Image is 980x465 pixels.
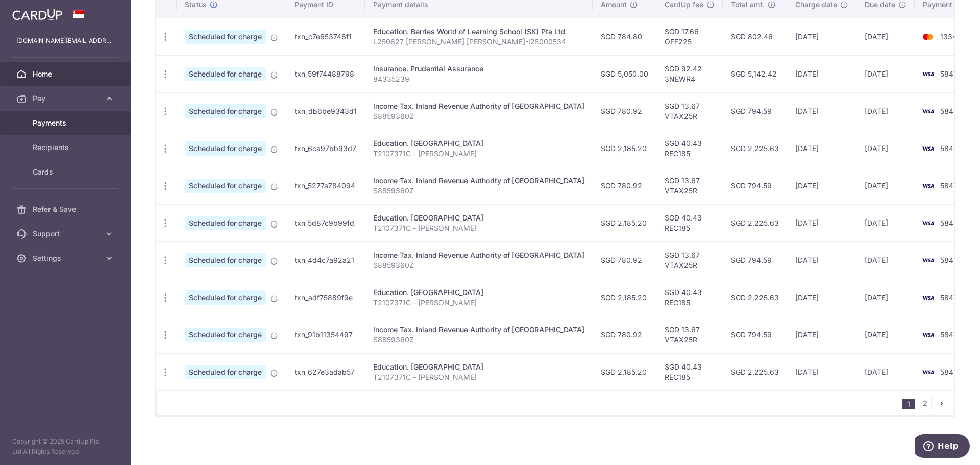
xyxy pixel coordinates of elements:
td: [DATE] [856,241,915,279]
p: T2107371C - [PERSON_NAME] [373,149,584,159]
td: txn_5277a784094 [286,167,365,204]
span: Refer & Save [33,204,100,214]
img: Bank Card [918,217,938,229]
span: Settings [33,253,100,263]
td: SGD 13.67 VTAX25R [656,167,723,204]
span: Scheduled for charge [185,30,266,44]
span: 5847 [940,218,958,227]
td: SGD 780.92 [593,92,656,130]
span: 5847 [940,69,958,78]
p: S8859360Z [373,186,584,196]
td: [DATE] [787,353,856,390]
div: Income Tax. Inland Revenue Authority of [GEOGRAPHIC_DATA] [373,250,584,260]
div: Income Tax. Inland Revenue Authority of [GEOGRAPHIC_DATA] [373,101,584,111]
td: [DATE] [787,316,856,353]
span: Scheduled for charge [185,253,266,267]
td: SGD 2,225.63 [723,353,787,390]
div: Education. Berries World of Learning School (SK) Pte Ltd [373,27,584,37]
td: SGD 2,225.63 [723,279,787,316]
span: Home [33,69,100,79]
span: Scheduled for charge [185,141,266,156]
span: Scheduled for charge [185,290,266,305]
td: txn_5d87c9b99fd [286,204,365,241]
td: txn_adf75889f9e [286,279,365,316]
p: 84335239 [373,74,584,84]
span: 5847 [940,293,958,302]
div: Income Tax. Inland Revenue Authority of [GEOGRAPHIC_DATA] [373,325,584,335]
img: Bank Card [918,142,938,155]
td: [DATE] [856,279,915,316]
span: Scheduled for charge [185,179,266,193]
td: SGD 17.66 OFF225 [656,18,723,55]
span: 1334 [940,32,957,41]
img: Bank Card [918,291,938,304]
img: Bank Card [918,254,938,266]
td: SGD 784.80 [593,18,656,55]
img: Bank Card [918,31,938,43]
td: SGD 40.43 REC185 [656,130,723,167]
nav: pager [902,391,954,415]
td: [DATE] [856,167,915,204]
div: Education. [GEOGRAPHIC_DATA] [373,287,584,298]
td: SGD 2,225.63 [723,130,787,167]
img: CardUp [12,8,62,20]
td: SGD 5,050.00 [593,55,656,92]
p: S8859360Z [373,335,584,345]
td: SGD 92.42 3NEWR4 [656,55,723,92]
td: [DATE] [787,55,856,92]
td: [DATE] [787,92,856,130]
td: SGD 40.43 REC185 [656,353,723,390]
div: Education. [GEOGRAPHIC_DATA] [373,213,584,223]
td: txn_db6be9343d1 [286,92,365,130]
span: Scheduled for charge [185,365,266,379]
td: [DATE] [787,241,856,279]
td: SGD 13.67 VTAX25R [656,241,723,279]
a: 2 [919,397,931,409]
td: SGD 780.92 [593,316,656,353]
td: txn_c7e653746f1 [286,18,365,55]
td: [DATE] [787,130,856,167]
span: Recipients [33,142,100,153]
span: Pay [33,93,100,104]
td: [DATE] [787,167,856,204]
td: txn_6ca97bb93d7 [286,130,365,167]
td: SGD 13.67 VTAX25R [656,92,723,130]
td: [DATE] [787,279,856,316]
td: SGD 794.59 [723,241,787,279]
td: [DATE] [787,18,856,55]
img: Bank Card [918,105,938,117]
span: Cards [33,167,100,177]
td: SGD 794.59 [723,92,787,130]
img: Bank Card [918,180,938,192]
td: [DATE] [856,353,915,390]
div: Income Tax. Inland Revenue Authority of [GEOGRAPHIC_DATA] [373,176,584,186]
div: Education. [GEOGRAPHIC_DATA] [373,138,584,149]
td: [DATE] [856,92,915,130]
span: 5847 [940,107,958,115]
p: S8859360Z [373,111,584,121]
div: Education. [GEOGRAPHIC_DATA] [373,362,584,372]
td: SGD 2,225.63 [723,204,787,241]
td: [DATE] [856,316,915,353]
td: [DATE] [856,55,915,92]
p: [DOMAIN_NAME][EMAIL_ADDRESS][DOMAIN_NAME] [16,36,114,46]
td: SGD 802.46 [723,18,787,55]
td: SGD 40.43 REC185 [656,279,723,316]
span: 5847 [940,144,958,153]
span: 5847 [940,181,958,190]
p: T2107371C - [PERSON_NAME] [373,372,584,382]
img: Bank Card [918,366,938,378]
td: txn_91b11354497 [286,316,365,353]
p: T2107371C - [PERSON_NAME] [373,223,584,233]
span: 5847 [940,368,958,376]
span: Scheduled for charge [185,216,266,230]
div: Insurance. Prudential Assurance [373,64,584,74]
p: S8859360Z [373,260,584,271]
td: txn_59f74488798 [286,55,365,92]
td: SGD 794.59 [723,167,787,204]
iframe: Opens a widget where you can find more information [915,434,970,460]
td: SGD 13.67 VTAX25R [656,316,723,353]
td: [DATE] [856,130,915,167]
span: 5847 [940,256,958,264]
